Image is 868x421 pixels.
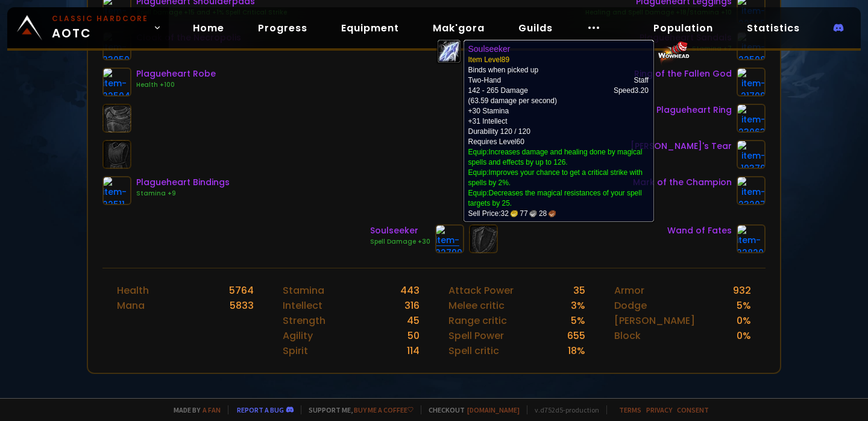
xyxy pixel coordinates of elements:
span: Equip: [468,168,642,187]
div: 316 [404,298,420,313]
div: 18 % [568,343,585,358]
a: Classic HardcoreAOTC [7,7,169,48]
td: Binds when picked up (63.59 damage per second) Durability 120 / 120 [468,43,649,137]
a: Consent [677,405,709,414]
div: Plagueheart Robe [136,68,216,80]
a: a fan [203,405,221,414]
a: Progress [248,16,317,40]
img: item-23207 [737,176,766,205]
span: +30 Stamina [468,107,509,115]
img: item-19379 [737,140,766,169]
span: 142 - 265 Damage [468,86,527,95]
div: [PERSON_NAME]'s Tear [631,140,732,153]
div: 50 [407,328,420,343]
div: 5 % [737,298,751,313]
a: Report a bug [237,405,284,414]
div: Block [614,328,641,343]
span: +31 Intellect [468,117,507,125]
div: Sell Price: [468,209,649,219]
div: 655 [567,328,585,343]
span: Support me, [301,405,414,414]
div: 5833 [230,298,254,313]
div: 0 % [737,313,751,328]
div: Soulseeker [370,224,430,237]
small: Classic Hardcore [52,13,148,24]
td: Two-Hand [468,75,546,86]
div: Health +100 [136,80,216,90]
span: Staff [634,76,648,84]
a: Buy me a coffee [354,405,414,414]
div: Attack Power [448,283,514,298]
div: Ring of the Fallen God [634,68,732,80]
a: Increases damage and healing done by magical spells and effects by up to 126. [468,148,642,166]
div: 35 [573,283,585,298]
a: Population [644,16,723,40]
div: Spell Damage +30 [370,237,430,247]
div: Range critic [448,313,507,328]
img: item-22820 [737,224,766,253]
div: 114 [407,343,420,358]
div: Strength [283,313,325,328]
span: 28 [539,209,556,219]
div: 932 [733,283,751,298]
b: Soulseeker [468,44,510,54]
div: 45 [407,313,420,328]
div: Agility [283,328,313,343]
div: 443 [400,283,420,298]
a: Terms [619,405,641,414]
span: Item Level 89 [468,55,509,64]
div: Plagueheart Bindings [136,176,230,189]
a: Decreases the magical resistances of your spell targets by 25. [468,189,641,207]
div: Mana [117,298,145,313]
a: [DOMAIN_NAME] [467,405,520,414]
div: Plagueheart Ring [656,104,732,116]
div: Wand of Fates [667,224,732,237]
img: item-22799 [435,224,464,253]
span: Equip: [468,148,642,166]
div: 3 % [571,298,585,313]
img: item-22504 [102,68,131,97]
div: Dodge [614,298,647,313]
th: Speed 3.20 [555,86,649,96]
div: Spell Power [448,328,504,343]
img: item-21709 [737,68,766,97]
div: Intellect [283,298,322,313]
span: Equip: [468,189,641,207]
div: Spell critic [448,343,499,358]
span: 32 [501,209,518,219]
div: Stamina +9 [136,189,230,198]
div: Melee critic [448,298,505,313]
div: [PERSON_NAME] [614,313,695,328]
a: Improves your chance to get a critical strike with spells by 2%. [468,168,642,187]
div: Health [117,283,149,298]
a: Home [183,16,234,40]
img: item-22511 [102,176,131,205]
div: 5 % [571,313,585,328]
td: Requires Level 60 [468,137,649,219]
img: item-23063 [737,104,766,133]
div: Armor [614,283,644,298]
a: Equipment [332,16,409,40]
div: 5764 [229,283,254,298]
div: Stamina [283,283,324,298]
div: Spirit [283,343,308,358]
a: Statistics [737,16,810,40]
a: Guilds [509,16,562,40]
span: Made by [166,405,221,414]
div: Mark of the Champion [633,176,732,189]
span: AOTC [52,13,148,42]
span: Checkout [421,405,520,414]
span: 77 [520,209,536,219]
div: 0 % [737,328,751,343]
a: Privacy [646,405,672,414]
a: Mak'gora [423,16,494,40]
span: v. d752d5 - production [527,405,599,414]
